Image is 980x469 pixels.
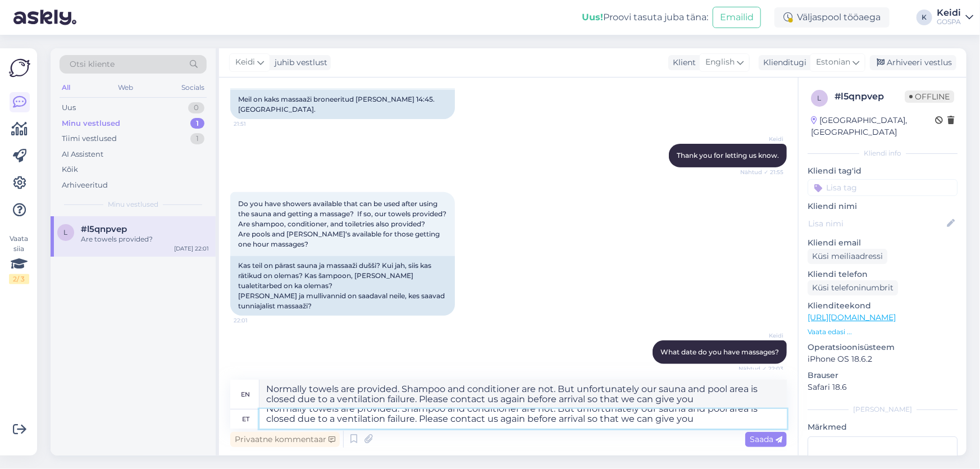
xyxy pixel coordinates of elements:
[808,237,958,249] p: Kliendi email
[818,94,822,102] span: l
[234,316,276,325] span: 22:01
[582,12,603,22] b: Uus!
[179,80,207,95] div: Socials
[582,11,708,24] div: Proovi tasuta juba täna:
[808,280,898,295] div: Küsi telefoninumbrit
[808,201,958,212] p: Kliendi nimi
[835,90,905,103] div: # l5qnpvep
[808,179,958,196] input: Lisa tag
[259,409,787,429] textarea: Normally towels are provided. Shampoo and conditioner are not. But unfortunately our sauna and po...
[190,118,204,129] div: 1
[808,268,958,280] p: Kliendi telefon
[677,151,779,160] span: Thank you for letting us know.
[230,432,340,447] div: Privaatne kommentaar
[808,341,958,353] p: Operatsioonisüsteem
[116,80,136,95] div: Web
[62,118,120,129] div: Minu vestlused
[9,57,30,79] img: Askly Logo
[870,55,956,70] div: Arhiveeri vestlus
[740,168,783,176] span: Nähtud ✓ 21:55
[62,133,117,144] div: Tiimi vestlused
[60,80,72,95] div: All
[241,385,250,404] div: en
[270,57,327,69] div: juhib vestlust
[108,199,158,210] span: Minu vestlused
[668,57,696,69] div: Klient
[190,133,204,144] div: 1
[660,348,779,356] span: What date do you have massages?
[235,56,255,69] span: Keidi
[759,57,806,69] div: Klienditugi
[808,327,958,337] p: Vaata edasi ...
[808,300,958,312] p: Klienditeekond
[234,120,276,128] span: 21:51
[739,365,783,373] span: Nähtud ✓ 22:03
[62,102,76,113] div: Uus
[808,148,958,158] div: Kliendi info
[937,8,973,26] a: KeidiGOSPA
[811,115,935,138] div: [GEOGRAPHIC_DATA], [GEOGRAPHIC_DATA]
[259,380,787,409] textarea: Normally towels are provided. Shampoo and conditioner are not. But unfortunately our sauna and po...
[774,7,890,28] div: Väljaspool tööaega
[238,199,450,248] span: Do you have showers available that can be used after using the sauna and getting a massage? If so...
[917,10,932,25] div: K
[808,353,958,365] p: iPhone OS 18.6.2
[9,274,29,284] div: 2 / 3
[808,370,958,381] p: Brauser
[808,249,887,264] div: Küsi meiliaadressi
[242,409,249,429] div: et
[81,224,127,234] span: #l5qnpvep
[230,90,455,119] div: Meil on kaks massaaži broneeritud [PERSON_NAME] 14:45. [GEOGRAPHIC_DATA].
[64,228,68,236] span: l
[62,149,103,160] div: AI Assistent
[808,421,958,433] p: Märkmed
[174,244,209,253] div: [DATE] 22:01
[230,256,455,316] div: Kas teil on pärast sauna ja massaaži dušši? Kui jah, siis kas rätikud on olemas? Kas šampoon, [PE...
[70,58,115,70] span: Otsi kliente
[808,404,958,415] div: [PERSON_NAME]
[9,234,29,284] div: Vaata siia
[62,180,108,191] div: Arhiveeritud
[62,164,78,175] div: Kõik
[188,102,204,113] div: 0
[905,90,954,103] span: Offline
[741,135,783,143] span: Keidi
[937,17,961,26] div: GOSPA
[808,217,945,230] input: Lisa nimi
[750,434,782,444] span: Saada
[937,8,961,17] div: Keidi
[808,381,958,393] p: Safari 18.6
[741,331,783,340] span: Keidi
[808,165,958,177] p: Kliendi tag'id
[816,56,850,69] span: Estonian
[81,234,209,244] div: Are towels provided?
[808,312,896,322] a: [URL][DOMAIN_NAME]
[713,7,761,28] button: Emailid
[705,56,735,69] span: English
